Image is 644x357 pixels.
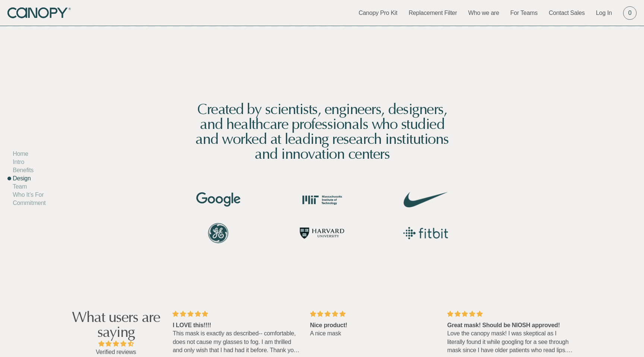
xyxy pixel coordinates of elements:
[468,9,499,17] a: Who we are
[173,329,301,354] p: This mask is exactly as described-- comfortable, does not cause my glasses to fog. I am thrilled ...
[13,183,27,190] a: Team
[173,321,301,329] div: I LOVE this!!!!
[447,329,575,354] p: Love the canopy mask! I was skeptical as I literally found it while googling for a see through ma...
[310,329,438,338] p: A nice mask
[310,310,438,318] div: 5 stars
[173,310,301,318] div: 5 stars
[193,102,451,161] h2: Created by scientists, engineers, designers, and healthcare professionals who studied and worked ...
[13,200,45,206] a: Commitment
[596,9,612,17] a: Log In
[310,321,438,329] div: Nice product!
[408,9,457,17] a: Replacement Filter
[628,9,632,17] span: 0
[13,175,31,181] a: Design
[510,9,537,17] a: For Teams
[549,9,585,17] a: Contact Sales
[447,321,575,329] div: Great mask! Should be NIOSH approved!
[623,6,637,20] a: 0
[13,192,44,198] a: Who It’s For
[64,310,167,339] h2: What users are saying
[359,9,397,17] a: Canopy Pro Kit
[13,151,28,157] a: Home
[64,339,167,348] span: 4.52 stars
[96,349,136,355] a: Verified reviews
[447,310,575,318] div: 5 stars
[13,159,24,165] a: Intro
[13,167,34,173] a: Benefits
